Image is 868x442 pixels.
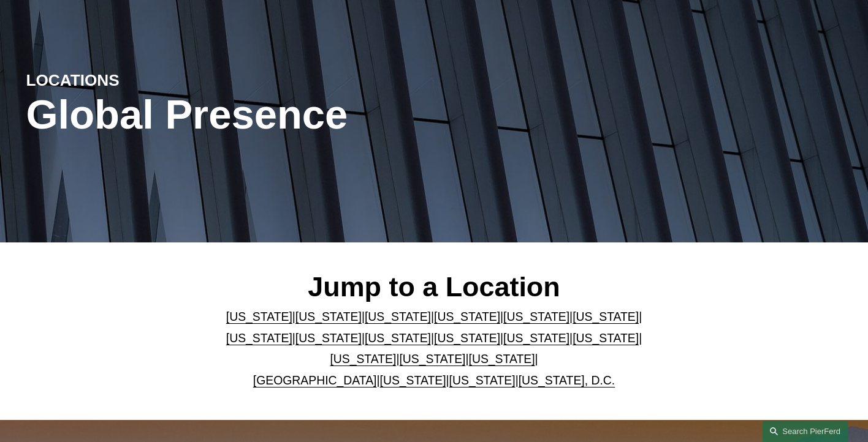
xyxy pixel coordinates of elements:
a: [US_STATE] [573,331,639,345]
a: [US_STATE] [434,331,500,345]
h1: Global Presence [26,91,569,138]
a: Search this site [763,421,848,442]
a: [US_STATE] [226,310,292,323]
a: [US_STATE] [226,331,292,345]
a: [GEOGRAPHIC_DATA] [253,373,377,387]
a: [US_STATE] [330,352,396,365]
a: [US_STATE] [295,310,362,323]
a: [US_STATE] [503,310,569,323]
p: | | | | | | | | | | | | | | | | | | [196,306,672,392]
a: [US_STATE] [295,331,362,345]
a: [US_STATE] [449,373,516,387]
a: [US_STATE] [434,310,500,323]
a: [US_STATE] [399,352,465,365]
a: [US_STATE] [380,373,446,387]
a: [US_STATE] [469,352,535,365]
a: [US_STATE] [503,331,569,345]
h2: Jump to a Location [196,271,672,304]
h4: LOCATIONS [26,70,230,91]
a: [US_STATE] [365,310,431,323]
a: [US_STATE], D.C. [519,373,615,387]
a: [US_STATE] [573,310,639,323]
a: [US_STATE] [365,331,431,345]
